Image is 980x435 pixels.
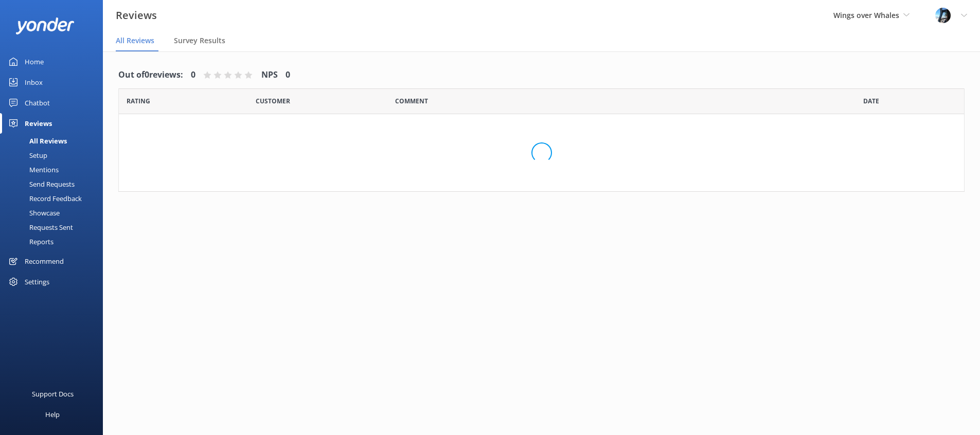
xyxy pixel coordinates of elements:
[32,384,74,404] div: Support Docs
[6,162,59,177] div: Mentions
[935,8,951,23] img: 145-1635463833.jpg
[6,220,103,234] a: Requests Sent
[6,148,47,162] div: Setup
[6,234,103,249] a: Reports
[174,35,225,46] span: Survey Results
[6,134,103,148] a: All Reviews
[25,93,50,113] div: Chatbot
[6,148,103,162] a: Setup
[45,404,60,425] div: Help
[15,17,75,34] img: yonder-white-logo.png
[6,177,103,191] a: Send Requests
[6,206,60,220] div: Showcase
[6,220,73,234] div: Requests Sent
[286,68,290,82] h4: 0
[25,251,64,271] div: Recommend
[6,177,75,191] div: Send Requests
[6,191,103,206] a: Record Feedback
[25,271,49,292] div: Settings
[256,96,290,106] span: Date
[6,206,103,220] a: Showcase
[395,96,428,106] span: Question
[25,72,43,93] div: Inbox
[127,96,150,106] span: Date
[118,68,183,82] h4: Out of 0 reviews:
[833,10,899,20] span: Wings over Whales
[25,113,52,134] div: Reviews
[261,68,278,82] h4: NPS
[191,68,195,82] h4: 0
[6,234,54,249] div: Reports
[863,96,879,106] span: Date
[6,134,67,148] div: All Reviews
[116,35,154,46] span: All Reviews
[116,7,157,24] h3: Reviews
[6,191,82,206] div: Record Feedback
[25,51,44,72] div: Home
[6,162,103,177] a: Mentions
